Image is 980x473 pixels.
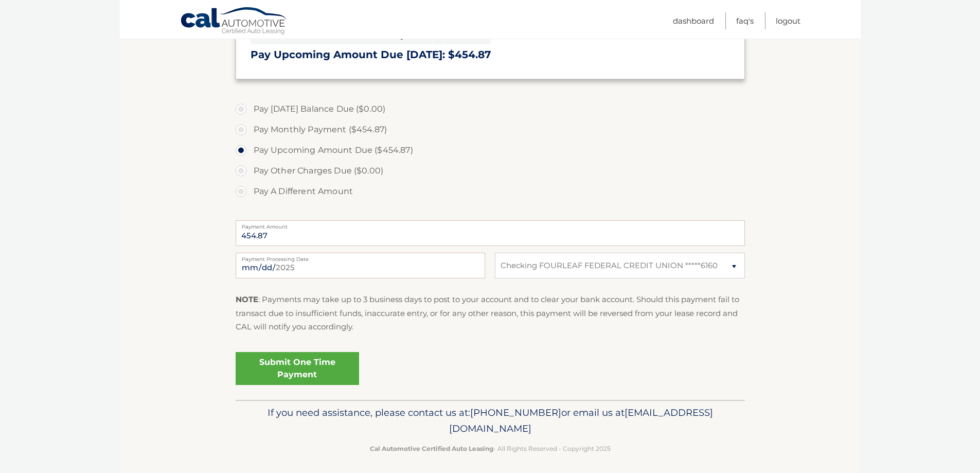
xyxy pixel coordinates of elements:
[242,405,738,437] p: If you need assistance, please contact us at: or email us at
[236,181,745,202] label: Pay A Different Amount
[251,48,730,61] h3: Pay Upcoming Amount Due [DATE]: $454.87
[236,140,745,161] label: Pay Upcoming Amount Due ($454.87)
[236,253,485,261] label: Payment Processing Date
[370,445,493,452] strong: Cal Automotive Certified Auto Leasing
[180,7,288,37] a: Cal Automotive
[236,220,745,246] input: Payment Amount
[236,99,745,119] label: Pay [DATE] Balance Due ($0.00)
[470,407,561,418] span: [PHONE_NUMBER]
[236,293,745,334] p: : Payments may take up to 3 business days to post to your account and to clear your bank account....
[673,12,714,29] a: Dashboard
[736,12,754,29] a: FAQ's
[236,161,745,181] label: Pay Other Charges Due ($0.00)
[236,352,359,385] a: Submit One Time Payment
[776,12,800,29] a: Logout
[236,253,485,278] input: Payment Date
[242,443,738,454] p: - All Rights Reserved - Copyright 2025
[236,220,745,229] label: Payment Amount
[236,294,258,304] strong: NOTE
[236,119,745,140] label: Pay Monthly Payment ($454.87)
